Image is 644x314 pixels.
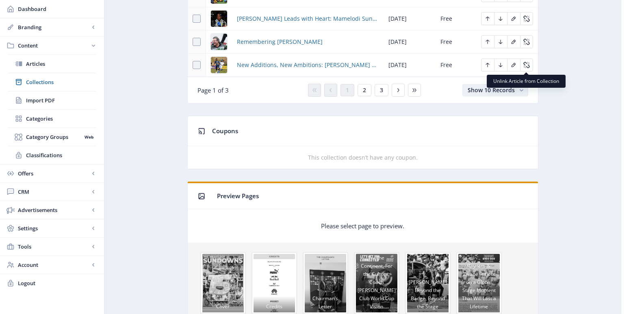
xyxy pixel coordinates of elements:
[26,133,82,141] span: Category Groups
[237,60,379,70] a: New Additions, New Ambitions: [PERSON_NAME] and [PERSON_NAME] Ready to Shine in Yellow
[481,37,494,45] a: Edit page
[211,34,227,50] img: d6f87d79-0645-4f12-b76e-0d596a0e0170.png
[18,206,89,214] span: Advertisements
[18,261,89,269] span: Account
[384,30,436,54] td: [DATE]
[436,54,476,77] td: Free
[82,133,96,141] nb-badge: Web
[211,57,227,73] img: 1d5e3a53-a15b-4a1a-b2df-2b81057a9dec.png
[18,5,98,13] span: Dashboard
[363,87,366,93] span: 2
[26,151,96,159] span: Classifications
[340,84,354,96] button: 1
[18,188,89,196] span: CRM
[321,222,404,230] p: Please select page to preview.
[26,96,96,104] span: Import PDF
[8,91,96,109] a: Import PDF
[436,30,476,54] td: Free
[18,279,98,287] span: Logout
[507,61,520,68] a: Edit page
[520,37,533,45] a: Edit page
[18,23,89,31] span: Branding
[237,37,323,47] a: Remembering [PERSON_NAME]
[458,256,500,312] span: Rayners & Zwane Reflect on a Global Stage Moment That Will Last a Lifetime
[8,55,96,73] a: Articles
[384,7,436,30] td: [DATE]
[494,61,507,68] a: Edit page
[211,11,227,27] img: 5a1fe2c9-d6df-4dc7-bc51-67c733d8538a.png
[188,153,538,162] div: This collection doesn’t have any coupon.
[358,84,371,96] button: 2
[217,190,528,202] div: Preview Pages
[346,87,349,93] span: 1
[18,41,89,50] span: Content
[436,7,476,30] td: Free
[26,60,96,68] span: Articles
[26,78,96,86] span: Collections
[507,37,520,45] a: Edit page
[494,37,507,45] a: Edit page
[520,14,533,22] a: Edit page
[197,86,229,94] span: Page 1 of 3
[18,224,89,232] span: Settings
[18,243,89,251] span: Tools
[212,127,238,135] span: Coupons
[8,73,96,91] a: Collections
[356,247,397,312] span: For the Continent, For the Culture: Coach [PERSON_NAME]'s Club World Cup Vision
[375,84,388,96] button: 3
[481,61,494,68] a: Edit page
[407,272,449,312] span: [PERSON_NAME]: Beyond the Badge, Beyond the Stage
[380,87,383,93] span: 3
[26,115,96,123] span: Categories
[468,86,515,94] span: Show 10 Records
[462,84,528,96] button: Show 10 Records
[18,169,89,178] span: Offers
[507,14,520,22] a: Edit page
[481,14,494,22] a: Edit page
[187,116,538,169] app-collection-view: Coupons
[8,146,96,164] a: Classifications
[237,14,379,24] a: [PERSON_NAME] Leads with Heart: Mamelodi Sundowns’ Global Impact Through Ubuntu
[8,128,96,146] a: Category GroupsWeb
[384,54,436,77] td: [DATE]
[494,14,507,22] a: Edit page
[520,61,533,68] a: Edit page
[8,110,96,128] a: Categories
